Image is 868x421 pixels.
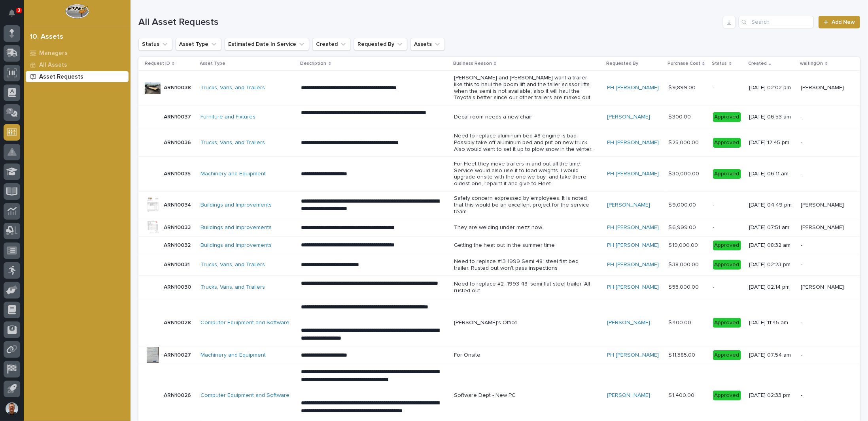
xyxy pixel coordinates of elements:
[801,112,804,120] p: -
[749,261,794,268] p: [DATE] 02:23 pm
[354,38,407,51] button: Requested By
[454,195,592,215] p: Safety concern expressed by employees. It is noted that this would be an excellent project for th...
[200,242,272,249] a: Buildings and Improvements
[713,112,741,122] div: Approved
[607,284,659,291] a: PH [PERSON_NAME]
[749,352,794,359] p: [DATE] 07:54 am
[454,281,592,294] p: Need to replace #2 1993 48' semi flat steel trailer. All rusted out.
[454,320,592,326] p: [PERSON_NAME]'s Office
[668,200,698,209] p: $ 9,000.00
[607,114,650,120] a: [PERSON_NAME]
[454,392,592,399] p: Software Dept - New PC
[801,223,846,231] p: [PERSON_NAME]
[607,85,659,91] a: PH [PERSON_NAME]
[145,59,170,68] p: Request ID
[164,350,193,359] p: ARN10027
[713,350,741,360] div: Approved
[713,391,741,400] div: Approved
[801,260,804,268] p: -
[454,114,592,120] p: Decal room needs a new chair
[607,320,650,326] a: [PERSON_NAME]
[200,171,266,177] a: Machinery and Equipment
[749,85,794,91] p: [DATE] 02:02 pm
[668,138,700,146] p: $ 25,000.00
[749,392,794,399] p: [DATE] 02:33 pm
[39,50,68,57] p: Managers
[164,223,192,231] p: ARN10033
[138,346,860,364] tr: ARN10027ARN10027 Machinery and Equipment **** **** **** **** ***For OnsitePH [PERSON_NAME] $ 11,3...
[801,83,846,91] p: [PERSON_NAME]
[164,282,193,291] p: ARN10030
[749,139,794,146] p: [DATE] 12:45 pm
[832,19,855,25] span: Add New
[668,282,700,291] p: $ 55,000.00
[749,284,794,291] p: [DATE] 02:14 pm
[668,391,696,399] p: $ 1,400.00
[10,9,20,22] div: Notifications3
[713,85,743,91] p: -
[176,38,221,51] button: Asset Type
[164,83,193,91] p: ARN10038
[668,83,697,91] p: $ 9,899.00
[200,224,272,231] a: Buildings and Improvements
[164,138,193,146] p: ARN10036
[225,38,309,51] button: Estimated Date In Service
[200,202,272,209] a: Buildings and Improvements
[4,5,20,21] button: Notifications
[801,200,846,209] p: [PERSON_NAME]
[200,85,265,91] a: Trucks, Vans, and Trailers
[607,224,659,231] a: PH [PERSON_NAME]
[801,138,804,146] p: -
[200,320,289,326] a: Computer Equipment and Software
[454,242,592,249] p: Getting the heat out in the summer time
[607,171,659,177] a: PH [PERSON_NAME]
[713,169,741,179] div: Approved
[712,59,727,68] p: Status
[312,38,351,51] button: Created
[668,260,700,268] p: $ 38,000.00
[801,391,804,399] p: -
[801,282,846,291] p: [PERSON_NAME]
[800,59,823,68] p: waitingOn
[453,59,492,68] p: Business Reason
[713,260,741,270] div: Approved
[607,139,659,146] a: PH [PERSON_NAME]
[39,62,67,69] p: All Assets
[39,73,83,81] p: Asset Requests
[607,202,650,209] a: [PERSON_NAME]
[164,318,193,326] p: ARN10028
[749,320,794,326] p: [DATE] 11:45 am
[4,400,20,417] button: users-avatar
[164,169,192,177] p: ARN10035
[200,261,265,268] a: Trucks, Vans, and Trailers
[668,223,698,231] p: $ 6,999.00
[668,318,693,326] p: $ 400.00
[713,202,743,209] p: -
[24,71,130,83] a: Asset Requests
[713,138,741,148] div: Approved
[607,352,659,359] a: PH [PERSON_NAME]
[17,8,20,13] p: 3
[200,284,265,291] a: Trucks, Vans, and Trailers
[200,114,255,120] a: Furniture and Fixtures
[164,241,192,249] p: ARN10032
[668,169,701,177] p: $ 30,000.00
[200,392,289,399] a: Computer Equipment and Software
[164,112,193,120] p: ARN10037
[607,261,659,268] a: PH [PERSON_NAME]
[713,241,741,250] div: Approved
[164,391,193,399] p: ARN10026
[713,284,743,291] p: -
[454,352,592,359] p: For Onsite
[713,224,743,231] p: -
[454,133,592,152] p: Need to replace aluminum bed #8 engine is bad. Possibly take off aluminum bed and put on new truc...
[164,200,193,209] p: ARN10034
[607,392,650,399] a: [PERSON_NAME]
[164,260,191,268] p: ARN10031
[749,171,794,177] p: [DATE] 06:11 am
[749,114,794,120] p: [DATE] 06:53 am
[739,16,814,28] input: Search
[801,350,804,359] p: -
[454,224,592,231] p: They are welding under mezz now.
[454,258,592,272] p: Need to replace #13 1999 Semi 48' steel flat bed trailer. Rusted out won't pass inspections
